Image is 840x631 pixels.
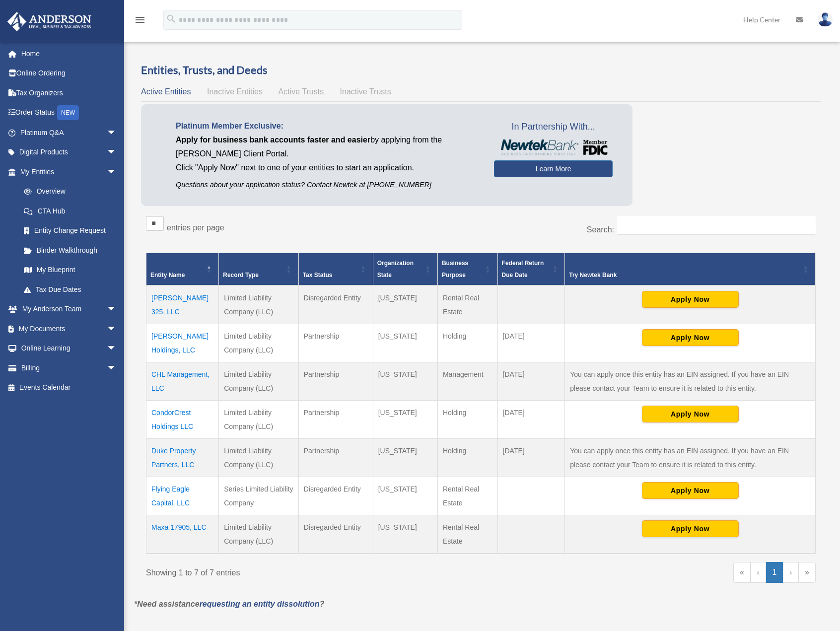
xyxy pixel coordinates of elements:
[207,87,263,96] span: Inactive Entities
[134,17,146,26] a: menu
[7,123,132,142] a: Platinum Q&Aarrow_drop_down
[7,83,132,103] a: Tax Organizers
[176,161,479,175] p: Click "Apply Now" next to one of your entities to start an application.
[219,477,298,515] td: Series Limited Liability Company
[373,362,437,400] td: [US_STATE]
[298,324,373,362] td: Partnership
[7,103,132,123] a: Order StatusNEW
[818,12,833,27] img: User Pic
[7,358,132,378] a: Billingarrow_drop_down
[298,438,373,477] td: Partnership
[176,119,479,133] p: Platinum Member Exclusive:
[14,280,127,299] a: Tax Due Dates
[7,64,132,83] a: Online Ordering
[146,477,219,515] td: Flying Eagle Capital, LLC
[642,291,739,308] button: Apply Now
[442,260,468,279] span: Business Purpose
[494,119,613,135] span: In Partnership With...
[7,142,132,162] a: Digital Productsarrow_drop_down
[7,378,132,398] a: Events Calendar
[497,362,565,400] td: [DATE]
[14,201,127,221] a: CTA Hub
[642,329,739,346] button: Apply Now
[7,319,132,339] a: My Documentsarrow_drop_down
[642,482,739,499] button: Apply Now
[373,324,437,362] td: [US_STATE]
[146,515,219,554] td: Maxa 17905, LLC
[497,324,565,362] td: [DATE]
[219,324,298,362] td: Limited Liability Company (LLC)
[107,319,127,339] span: arrow_drop_down
[565,362,816,400] td: You can apply once this entity has an EIN assigned. If you have an EIN please contact your Team t...
[146,362,219,400] td: CHL Management, LLC
[499,140,608,155] img: NewtekBankLogoSM.png
[642,520,739,537] button: Apply Now
[107,299,127,320] span: arrow_drop_down
[107,142,127,163] span: arrow_drop_down
[146,253,219,285] th: Entity Name: Activate to invert sorting
[167,223,224,232] label: entries per page
[798,562,816,583] a: Last
[373,400,437,438] td: [US_STATE]
[279,87,324,96] span: Active Trusts
[14,240,127,260] a: Binder Walkthrough
[373,438,437,477] td: [US_STATE]
[437,515,497,554] td: Rental Real Estate
[642,406,739,422] button: Apply Now
[494,160,613,177] a: Learn More
[146,562,474,580] div: Showing 1 to 7 of 7 entries
[298,400,373,438] td: Partnership
[146,285,219,324] td: [PERSON_NAME] 325, LLC
[437,400,497,438] td: Holding
[373,515,437,554] td: [US_STATE]
[7,44,132,64] a: Home
[146,438,219,477] td: Duke Property Partners, LLC
[569,269,800,281] div: Try Newtek Bank
[14,221,127,241] a: Entity Change Request
[4,12,94,31] img: Anderson Advisors Platinum Portal
[14,182,122,202] a: Overview
[298,515,373,554] td: Disregarded Entity
[7,339,132,358] a: Online Learningarrow_drop_down
[200,600,320,608] a: requesting an entity dissolution
[219,253,298,285] th: Record Type: Activate to sort
[134,14,146,26] i: menu
[497,400,565,438] td: [DATE]
[219,438,298,477] td: Limited Liability Company (LLC)
[14,260,127,280] a: My Blueprint
[298,477,373,515] td: Disregarded Entity
[377,260,414,279] span: Organization State
[497,438,565,477] td: [DATE]
[7,299,132,319] a: My Anderson Teamarrow_drop_down
[437,324,497,362] td: Holding
[565,253,816,285] th: Try Newtek Bank : Activate to sort
[502,260,544,279] span: Federal Return Due Date
[223,272,259,279] span: Record Type
[298,285,373,324] td: Disregarded Entity
[783,562,798,583] a: Next
[373,285,437,324] td: [US_STATE]
[437,438,497,477] td: Holding
[107,339,127,359] span: arrow_drop_down
[340,87,391,96] span: Inactive Trusts
[7,162,127,182] a: My Entitiesarrow_drop_down
[497,253,565,285] th: Federal Return Due Date: Activate to sort
[219,285,298,324] td: Limited Liability Company (LLC)
[219,400,298,438] td: Limited Liability Company (LLC)
[107,162,127,182] span: arrow_drop_down
[176,133,479,161] p: by applying from the [PERSON_NAME] Client Portal.
[134,600,324,608] em: *Need assistance ?
[176,136,370,144] span: Apply for business bank accounts faster and easier
[146,324,219,362] td: [PERSON_NAME] Holdings, LLC
[57,105,79,120] div: NEW
[219,362,298,400] td: Limited Liability Company (LLC)
[565,438,816,477] td: You can apply once this entity has an EIN assigned. If you have an EIN please contact your Team t...
[107,358,127,378] span: arrow_drop_down
[298,253,373,285] th: Tax Status: Activate to sort
[150,272,185,279] span: Entity Name
[146,400,219,438] td: CondorCrest Holdings LLC
[303,272,333,279] span: Tax Status
[373,477,437,515] td: [US_STATE]
[298,362,373,400] td: Partnership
